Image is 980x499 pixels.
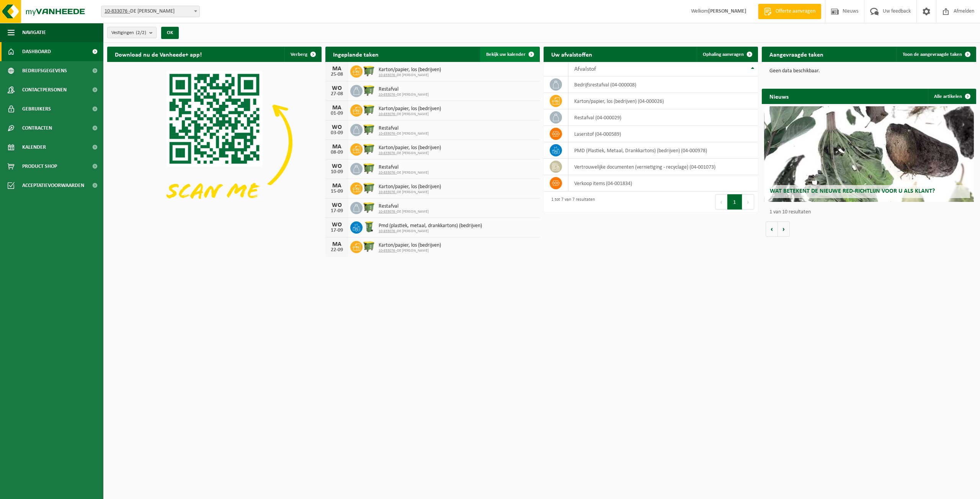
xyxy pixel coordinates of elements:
[379,132,397,136] tcxspan: Call 10-833076 - via 3CX
[568,126,758,142] td: laserstof (04-000589)
[329,208,345,214] div: 17-09
[568,175,758,192] td: verkoop items (04-001834)
[903,52,962,57] span: Toon de aangevraagde taken
[379,249,397,253] tcxspan: Call 10-833076 - via 3CX
[897,47,975,62] a: Toon de aangevraagde taken
[379,112,441,117] span: DE [PERSON_NAME]
[111,27,146,39] span: Vestigingen
[329,183,345,189] div: MA
[363,162,376,175] img: WB-1100-HPE-GN-50
[379,73,397,77] tcxspan: Call 10-833076 - via 3CX
[770,188,935,194] span: Wat betekent de nieuwe RED-richtlijn voor u als klant?
[762,89,796,104] h2: Nieuws
[22,61,67,80] span: Bedrijfsgegevens
[379,210,429,214] span: DE [PERSON_NAME]
[379,73,441,78] span: DE [PERSON_NAME]
[379,190,397,194] tcxspan: Call 10-833076 - via 3CX
[329,105,345,111] div: MA
[764,106,974,202] a: Wat betekent de nieuwe RED-richtlijn voor u als klant?
[486,52,526,57] span: Bekijk uw kalender
[22,119,52,138] span: Contracten
[329,66,345,72] div: MA
[329,222,345,228] div: WO
[363,201,376,214] img: WB-1100-HPE-GN-50
[284,47,321,62] button: Verberg
[363,84,376,97] img: WB-1100-HPE-GN-50
[758,4,821,19] a: Offerte aanvragen
[329,189,345,194] div: 15-09
[379,203,429,210] span: Restafval
[329,72,345,77] div: 25-08
[697,47,757,62] a: Ophaling aanvragen
[363,220,376,233] img: WB-0240-HPE-GN-50
[379,190,441,195] span: DE [PERSON_NAME]
[325,47,386,62] h2: Ingeplande taken
[101,6,200,17] span: 10-833076 - DE WANDELER - TORHOUT
[363,123,376,136] img: WB-1100-HPE-GN-50
[379,171,429,175] span: DE [PERSON_NAME]
[329,144,345,150] div: MA
[480,47,539,62] a: Bekijk uw kalender
[547,193,595,210] div: 1 tot 7 van 7 resultaten
[379,164,429,171] span: Restafval
[329,85,345,91] div: WO
[703,52,744,57] span: Ophaling aanvragen
[329,202,345,208] div: WO
[379,151,441,156] span: DE [PERSON_NAME]
[363,103,376,116] img: WB-1100-HPE-GN-50
[778,221,790,237] button: Volgende
[329,163,345,169] div: WO
[379,151,397,155] tcxspan: Call 10-833076 - via 3CX
[568,76,758,93] td: bedrijfsrestafval (04-000008)
[22,80,67,99] span: Contactpersonen
[379,145,441,151] span: Karton/papier, los (bedrijven)
[22,138,46,157] span: Kalender
[105,8,130,14] tcxspan: Call 10-833076 - via 3CX
[22,99,51,119] span: Gebruikers
[363,240,376,253] img: WB-1100-HPE-GN-50
[379,210,397,214] tcxspan: Call 10-833076 - via 3CX
[107,47,209,62] h2: Download nu de Vanheede+ app!
[742,194,754,210] button: Next
[22,176,84,195] span: Acceptatievoorwaarden
[769,210,972,215] p: 1 van 10 resultaten
[22,23,46,42] span: Navigatie
[766,221,778,237] button: Vorige
[329,91,345,97] div: 27-08
[708,8,746,14] strong: [PERSON_NAME]
[136,30,146,35] count: (2/2)
[329,228,345,233] div: 17-09
[379,67,441,73] span: Karton/papier, los (bedrijven)
[363,64,376,77] img: WB-1100-HPE-GN-50
[329,247,345,253] div: 22-09
[329,150,345,155] div: 08-09
[379,112,397,116] tcxspan: Call 10-833076 - via 3CX
[379,229,482,234] span: DE [PERSON_NAME]
[101,6,199,17] span: 10-833076 - DE WANDELER - TORHOUT
[379,229,397,233] tcxspan: Call 10-833076 - via 3CX
[574,66,596,72] span: Afvalstof
[363,142,376,155] img: WB-1100-HPE-GN-50
[379,223,482,229] span: Pmd (plastiek, metaal, drankkartons) (bedrijven)
[329,111,345,116] div: 01-09
[379,125,429,132] span: Restafval
[762,47,831,62] h2: Aangevraagde taken
[379,106,441,112] span: Karton/papier, los (bedrijven)
[379,249,441,253] span: DE [PERSON_NAME]
[22,157,57,176] span: Product Shop
[329,169,345,175] div: 10-09
[715,194,727,210] button: Previous
[379,242,441,249] span: Karton/papier, los (bedrijven)
[379,184,441,190] span: Karton/papier, los (bedrijven)
[544,47,600,62] h2: Uw afvalstoffen
[291,52,307,57] span: Verberg
[107,27,157,38] button: Vestigingen(2/2)
[379,93,397,97] tcxspan: Call 10-833076 - via 3CX
[568,159,758,175] td: vertrouwelijke documenten (vernietiging - recyclage) (04-001073)
[329,130,345,136] div: 03-09
[379,93,429,97] span: DE [PERSON_NAME]
[379,132,429,136] span: DE [PERSON_NAME]
[379,171,397,175] tcxspan: Call 10-833076 - via 3CX
[769,68,969,74] p: Geen data beschikbaar.
[329,241,345,247] div: MA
